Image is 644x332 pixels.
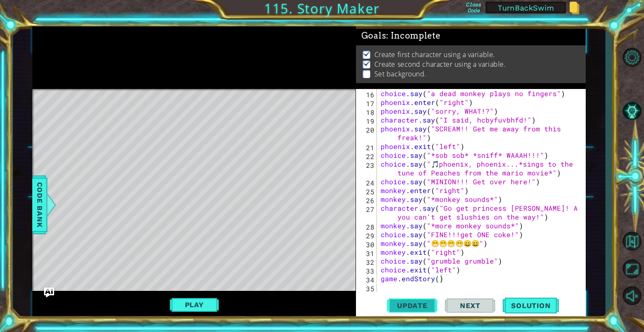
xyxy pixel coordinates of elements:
button: Level Options [620,45,644,69]
button: Maximize Browser [620,257,644,281]
label: Class Code [465,2,482,13]
button: Play [170,297,219,313]
span: : Incomplete [386,31,440,41]
img: Check mark for checkbox [363,50,371,57]
img: Copy class code [569,2,579,14]
div: 29 [358,231,377,240]
p: Set background. [374,69,426,78]
p: Create second character using a variable. [374,60,506,69]
div: 30 [358,240,377,249]
a: Back to Map [620,228,644,256]
span: Goals [361,31,441,41]
div: 24 [358,178,377,187]
div: 17 [358,99,377,108]
button: Next [445,294,495,317]
span: Next [452,301,489,310]
div: 16 [358,90,377,99]
span: Solution [503,301,559,310]
span: Update [389,301,436,310]
div: 32 [358,258,377,267]
div: 21 [358,143,377,152]
div: 28 [358,222,377,231]
p: Create first character using a variable. [374,50,495,59]
div: 35 [358,284,377,293]
button: Unmute [620,284,644,308]
div: 20 [358,125,377,143]
div: 27 [358,205,377,222]
img: Check mark for checkbox [363,60,371,66]
div: 31 [358,249,377,258]
div: 26 [358,196,377,205]
button: AI Hint [620,99,644,123]
button: Ask AI [44,288,54,298]
div: 22 [358,152,377,161]
div: 23 [358,161,377,178]
button: Solution [503,294,559,317]
div: 19 [358,117,377,125]
span: Code Bank [33,179,47,230]
button: Back to Map [620,229,644,254]
div: 25 [358,187,377,196]
div: 18 [358,108,377,117]
div: 34 [358,275,377,284]
div: 33 [358,267,377,275]
button: Update [387,294,437,317]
